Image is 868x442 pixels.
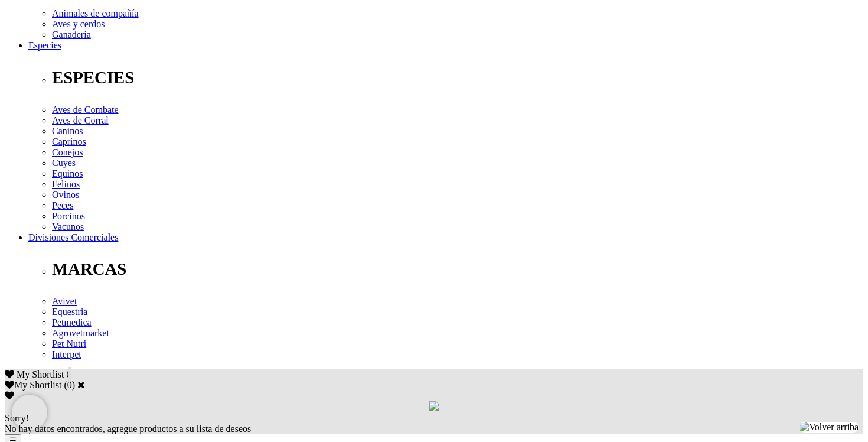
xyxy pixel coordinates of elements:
img: Volver arriba [800,422,859,433]
a: Avivet [52,296,77,306]
a: Agrovetmarket [52,328,109,338]
a: Animales de compañía [52,8,139,18]
a: Caprinos [52,136,86,147]
a: Petmedica [52,317,92,327]
label: My Shortlist [5,380,61,390]
label: 0 [67,380,72,390]
a: Aves de Corral [52,115,109,125]
a: Interpet [52,349,81,359]
a: Conejos [52,147,83,157]
a: Ganadería [52,30,91,40]
a: Caninos [52,126,83,136]
img: loading.gif [429,401,439,411]
a: Cuyes [52,158,76,168]
a: Felinos [52,179,80,189]
a: Divisiones Comerciales [28,232,118,242]
a: Equestria [52,307,87,317]
a: Ovinos [52,190,79,200]
iframe: Brevo live chat [12,395,47,430]
a: Equinos [52,168,83,178]
a: Vacunos [52,222,84,232]
a: Porcinos [52,211,85,221]
span: ( ) [64,380,75,390]
a: Aves y cerdos [52,19,105,29]
a: Aves de Combate [52,105,119,115]
span: 0 [66,369,71,379]
a: Especies [28,40,61,50]
span: My Shortlist [17,369,64,379]
p: MARCAS [52,259,863,279]
a: Cerrar [77,380,85,389]
span: Sorry! [5,413,29,423]
p: ESPECIES [52,68,863,87]
a: Peces [52,200,73,210]
div: No hay datos encontrados, agregue productos a su lista de deseos [5,413,863,434]
a: Pet Nutri [52,339,86,349]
